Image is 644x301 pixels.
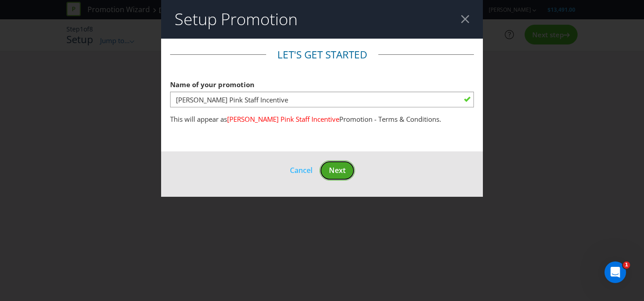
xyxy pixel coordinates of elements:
[175,10,298,28] h2: Setup Promotion
[320,160,355,181] button: Next
[623,261,630,269] span: 1
[329,165,346,175] span: Next
[605,261,626,283] iframe: Intercom live chat
[289,164,313,176] button: Cancel
[290,165,312,175] span: Cancel
[339,115,441,124] span: Promotion - Terms & Conditions.
[170,80,254,89] span: Name of your promotion
[170,92,474,107] input: e.g. My Promotion
[266,48,378,62] legend: Let's get started
[227,115,339,124] span: [PERSON_NAME] Pink Staff Incentive
[170,115,227,124] span: This will appear as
